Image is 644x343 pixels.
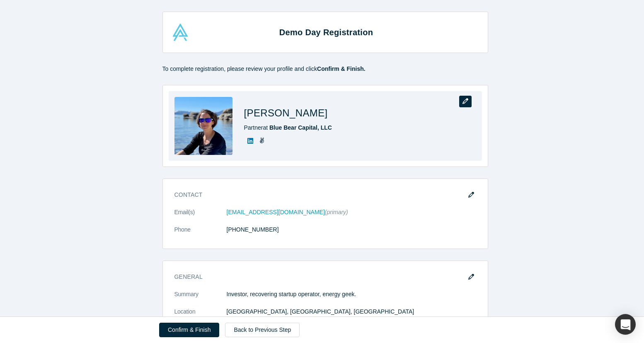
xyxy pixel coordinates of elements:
a: Back to Previous Step [225,323,300,337]
strong: Confirm & Finish. [317,65,366,72]
dd: [GEOGRAPHIC_DATA], [GEOGRAPHIC_DATA], [GEOGRAPHIC_DATA] [227,307,476,316]
a: [PHONE_NUMBER] [227,226,279,233]
span: (primary) [325,209,348,215]
dt: Phone [174,225,227,243]
a: Blue Bear Capital, LLC [269,124,332,131]
button: Confirm & Finish [159,323,219,337]
h3: Contact [174,191,465,199]
span: Partner at [244,124,332,131]
p: Investor, recovering startup operator, energy geek. [227,290,476,299]
a: [EMAIL_ADDRESS][DOMAIN_NAME] [227,209,325,215]
img: Alchemist Accelerator Logo [172,24,189,41]
strong: Demo Day Registration [279,28,373,37]
dt: Summary [174,290,227,307]
h1: [PERSON_NAME] [244,106,328,121]
h3: General [174,273,465,281]
dt: Location [174,307,227,325]
p: To complete registration, please review your profile and click [162,53,488,73]
dt: Email(s) [174,208,227,225]
img: Carolin Funk's Profile Image [174,97,232,155]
